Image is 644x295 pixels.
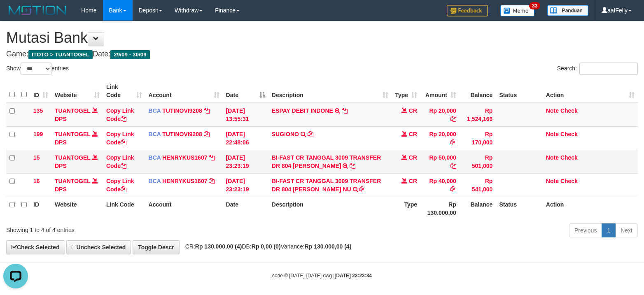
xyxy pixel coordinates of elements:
[305,243,352,250] strong: Rp 130.000,00 (4)
[181,243,352,250] span: CR: DB: Variance:
[335,273,372,279] strong: [DATE] 23:23:34
[149,154,161,161] span: BCA
[450,139,456,146] a: Copy Rp 20,000 to clipboard
[51,79,103,103] th: Website: activate to sort column ascending
[460,197,496,220] th: Balance
[55,131,91,137] a: TUANTOGEL
[268,79,392,103] th: Description: activate to sort column ascending
[560,131,578,137] a: Check
[272,107,333,114] a: ESPAY DEBIT INDONE
[223,173,268,197] td: [DATE] 23:23:19
[420,197,460,220] th: Rp 130.000,00
[560,178,578,184] a: Check
[409,107,417,114] span: CR
[6,30,638,46] h1: Mutasi Bank
[6,63,69,75] label: Show entries
[162,178,207,184] a: HENRYKUS1607
[359,186,365,193] a: Copy BI-FAST CR TANGGAL 3009 TRANSFER DR 804 MUHAMMAD TAUFIQ NU to clipboard
[500,5,535,16] img: Button%20Memo.svg
[447,5,488,16] img: Feedback.jpg
[560,154,578,161] a: Check
[546,107,559,114] a: Note
[268,197,392,220] th: Description
[450,116,456,122] a: Copy Rp 20,000 to clipboard
[350,163,355,169] a: Copy BI-FAST CR TANGGAL 3009 TRANSFER DR 804 RUDI PURWANTO to clipboard
[28,50,93,59] span: ITOTO > TUANTOGEL
[149,131,161,137] span: BCA
[342,107,348,114] a: Copy ESPAY DEBIT INDONE to clipboard
[496,197,542,220] th: Status
[546,131,559,137] a: Note
[3,3,28,28] button: Open LiveChat chat widget
[223,126,268,150] td: [DATE] 22:48:06
[496,79,542,103] th: Status
[223,150,268,173] td: [DATE] 23:23:19
[209,154,215,161] a: Copy HENRYKUS1607 to clipboard
[420,173,460,197] td: Rp 40,000
[272,178,381,193] a: BI-FAST CR TANGGAL 3009 TRANSFER DR 804 [PERSON_NAME] NU
[55,178,91,184] a: TUANTOGEL
[6,223,262,234] div: Showing 1 to 4 of 4 entries
[223,79,268,103] th: Date: activate to sort column descending
[33,154,40,161] span: 15
[543,197,638,220] th: Action
[106,131,134,146] a: Copy Link Code
[420,126,460,150] td: Rp 20,000
[66,240,131,254] a: Uncheck Selected
[602,223,616,237] a: 1
[392,79,420,103] th: Type: activate to sort column ascending
[420,150,460,173] td: Rp 50,000
[33,107,43,114] span: 135
[460,103,496,127] td: Rp 1,524,166
[33,131,43,137] span: 199
[223,103,268,127] td: [DATE] 13:55:31
[547,5,588,16] img: panduan.png
[460,150,496,173] td: Rp 501,000
[6,50,638,58] h4: Game: Date:
[569,223,602,237] a: Previous
[308,131,313,137] a: Copy SUGIONO to clipboard
[450,163,456,169] a: Copy Rp 50,000 to clipboard
[51,173,103,197] td: DPS
[30,197,51,220] th: ID
[204,131,210,137] a: Copy TUTINOVI9208 to clipboard
[106,154,134,169] a: Copy Link Code
[162,154,207,161] a: HENRYKUS1607
[543,79,638,103] th: Action: activate to sort column ascending
[529,2,540,9] span: 33
[615,223,638,237] a: Next
[546,154,559,161] a: Note
[252,243,281,250] strong: Rp 0,00 (0)
[272,131,299,137] a: SUGIONO
[6,240,65,254] a: Check Selected
[560,107,578,114] a: Check
[55,154,91,161] a: TUANTOGEL
[103,79,145,103] th: Link Code: activate to sort column ascending
[204,107,210,114] a: Copy TUTINOVI9208 to clipboard
[272,154,381,169] a: BI-FAST CR TANGGAL 3009 TRANSFER DR 804 [PERSON_NAME]
[579,63,638,75] input: Search:
[106,178,134,193] a: Copy Link Code
[55,107,91,114] a: TUANTOGEL
[110,50,150,59] span: 29/09 - 30/09
[209,178,215,184] a: Copy HENRYKUS1607 to clipboard
[392,197,420,220] th: Type
[420,103,460,127] td: Rp 20,000
[460,79,496,103] th: Balance
[6,4,69,16] img: MOTION_logo.png
[149,178,161,184] span: BCA
[145,79,223,103] th: Account: activate to sort column ascending
[30,79,51,103] th: ID: activate to sort column ascending
[409,178,417,184] span: CR
[33,178,40,184] span: 16
[557,63,638,75] label: Search:
[223,197,268,220] th: Date
[272,273,372,279] small: code © [DATE]-[DATE] dwg |
[51,197,103,220] th: Website
[420,79,460,103] th: Amount: activate to sort column ascending
[133,240,180,254] a: Toggle Descr
[103,197,145,220] th: Link Code
[51,126,103,150] td: DPS
[145,197,223,220] th: Account
[450,186,456,193] a: Copy Rp 40,000 to clipboard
